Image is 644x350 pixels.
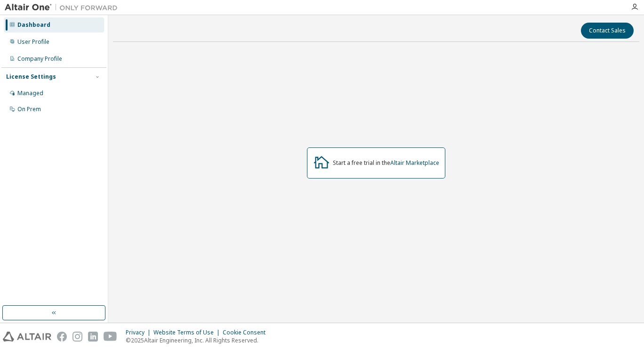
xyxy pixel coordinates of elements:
[17,55,62,63] div: Company Profile
[17,106,41,113] div: On Prem
[72,332,82,342] img: instagram.svg
[223,329,271,336] div: Cookie Consent
[390,159,439,167] a: Altair Marketplace
[17,90,43,97] div: Managed
[333,159,439,167] div: Start a free trial in the
[153,329,223,336] div: Website Terms of Use
[581,23,634,39] button: Contact Sales
[6,73,56,81] div: License Settings
[126,336,271,344] p: © 2025 Altair Engineering, Inc. All Rights Reserved.
[5,3,122,12] img: Altair One
[17,38,49,46] div: User Profile
[3,332,51,342] img: altair_logo.svg
[88,332,98,342] img: linkedin.svg
[57,332,67,342] img: facebook.svg
[17,21,50,29] div: Dashboard
[126,329,153,336] div: Privacy
[104,332,117,342] img: youtube.svg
